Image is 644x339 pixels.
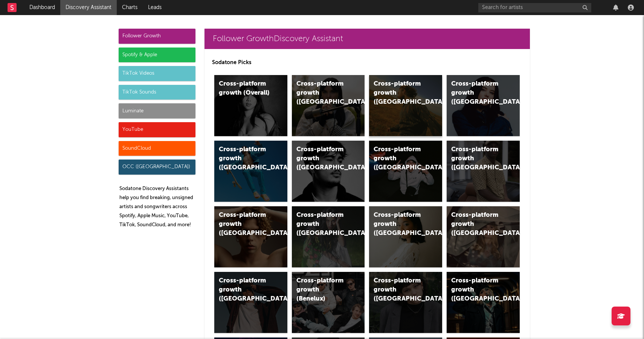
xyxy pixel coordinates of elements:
[369,75,442,136] a: Cross-platform growth ([GEOGRAPHIC_DATA])
[292,75,365,136] a: Cross-platform growth ([GEOGRAPHIC_DATA])
[451,80,502,107] div: Cross-platform growth ([GEOGRAPHIC_DATA])
[119,29,195,44] div: Follower Growth
[219,80,270,98] div: Cross-platform growth (Overall)
[451,211,502,238] div: Cross-platform growth ([GEOGRAPHIC_DATA])
[214,206,287,267] a: Cross-platform growth ([GEOGRAPHIC_DATA])
[451,276,502,304] div: Cross-platform growth ([GEOGRAPHIC_DATA])
[212,58,522,67] p: Sodatone Picks
[292,206,365,267] a: Cross-platform growth ([GEOGRAPHIC_DATA])
[119,122,195,137] div: YouTube
[451,145,502,172] div: Cross-platform growth ([GEOGRAPHIC_DATA])
[374,211,425,238] div: Cross-platform growth ([GEOGRAPHIC_DATA])
[214,75,287,136] a: Cross-platform growth (Overall)
[119,160,195,175] div: OCC ([GEOGRAPHIC_DATA])
[214,141,287,202] a: Cross-platform growth ([GEOGRAPHIC_DATA])
[447,75,520,136] a: Cross-platform growth ([GEOGRAPHIC_DATA])
[296,145,348,172] div: Cross-platform growth ([GEOGRAPHIC_DATA])
[119,48,195,63] div: Spotify & Apple
[374,276,425,304] div: Cross-platform growth ([GEOGRAPHIC_DATA])
[369,141,442,202] a: Cross-platform growth ([GEOGRAPHIC_DATA]/GSA)
[374,80,425,107] div: Cross-platform growth ([GEOGRAPHIC_DATA])
[119,141,195,156] div: SoundCloud
[119,66,195,81] div: TikTok Videos
[292,272,365,333] a: Cross-platform growth (Benelux)
[447,206,520,267] a: Cross-platform growth ([GEOGRAPHIC_DATA])
[292,141,365,202] a: Cross-platform growth ([GEOGRAPHIC_DATA])
[447,272,520,333] a: Cross-platform growth ([GEOGRAPHIC_DATA])
[119,103,195,118] div: Luminate
[478,3,591,12] input: Search for artists
[369,206,442,267] a: Cross-platform growth ([GEOGRAPHIC_DATA])
[204,29,530,49] a: Follower GrowthDiscovery Assistant
[447,141,520,202] a: Cross-platform growth ([GEOGRAPHIC_DATA])
[219,145,270,172] div: Cross-platform growth ([GEOGRAPHIC_DATA])
[119,184,195,230] p: Sodatone Discovery Assistants help you find breaking, unsigned artists and songwriters across Spo...
[296,211,348,238] div: Cross-platform growth ([GEOGRAPHIC_DATA])
[214,272,287,333] a: Cross-platform growth ([GEOGRAPHIC_DATA])
[374,145,425,172] div: Cross-platform growth ([GEOGRAPHIC_DATA]/GSA)
[296,80,348,107] div: Cross-platform growth ([GEOGRAPHIC_DATA])
[369,272,442,333] a: Cross-platform growth ([GEOGRAPHIC_DATA])
[219,276,270,304] div: Cross-platform growth ([GEOGRAPHIC_DATA])
[119,85,195,100] div: TikTok Sounds
[219,211,270,238] div: Cross-platform growth ([GEOGRAPHIC_DATA])
[296,276,348,304] div: Cross-platform growth (Benelux)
